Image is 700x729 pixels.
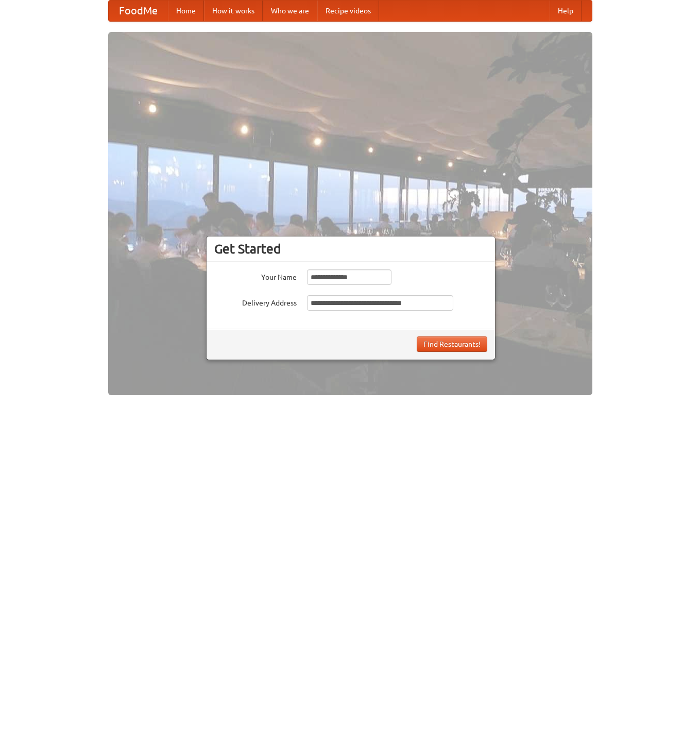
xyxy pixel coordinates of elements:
label: Your Name [214,269,297,282]
a: Help [550,1,582,21]
a: How it works [204,1,263,21]
a: Home [168,1,204,21]
button: Find Restaurants! [417,336,487,352]
label: Delivery Address [214,295,297,308]
a: Recipe videos [317,1,379,21]
a: Who we are [263,1,317,21]
a: FoodMe [109,1,168,21]
h3: Get Started [214,241,487,257]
